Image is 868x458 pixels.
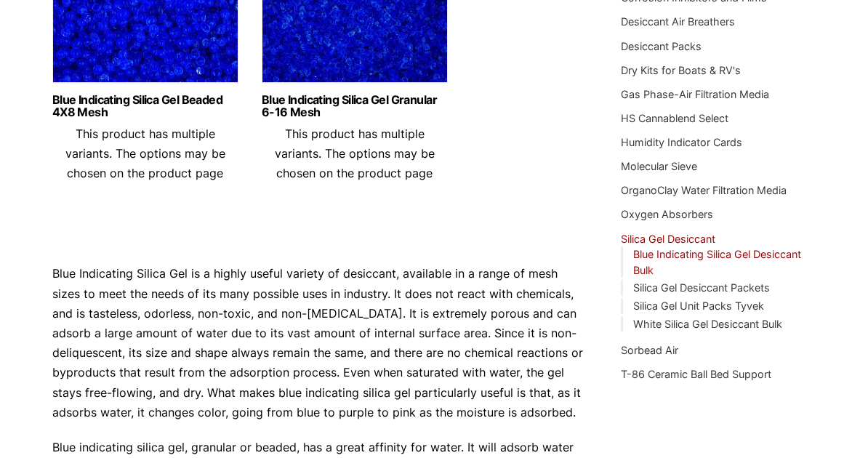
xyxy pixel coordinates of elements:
[621,88,769,100] a: Gas Phase-Air Filtration Media
[633,300,764,312] a: Silica Gel Unit Packs Tyvek
[65,126,225,180] span: This product has multiple variants. The options may be chosen on the product page
[633,318,782,330] a: White Silica Gel Desiccant Bulk
[621,136,742,148] a: Humidity Indicator Cards
[621,368,771,380] a: T-86 Ceramic Ball Bed Support
[621,40,702,52] a: Desiccant Packs
[621,184,787,196] a: OrganoClay Water Filtration Media
[262,94,448,118] a: Blue Indicating Silica Gel Granular 6-16 Mesh
[275,126,435,180] span: This product has multiple variants. The options may be chosen on the product page
[621,208,713,220] a: Oxygen Absorbers
[633,248,801,276] a: Blue Indicating Silica Gel Desiccant Bulk
[621,64,741,76] a: Dry Kits for Boats & RV's
[621,15,735,28] a: Desiccant Air Breathers
[621,160,697,172] a: Molecular Sieve
[621,233,715,245] a: Silica Gel Desiccant
[621,112,728,124] a: HS Cannablend Select
[621,344,678,356] a: Sorbead Air
[52,264,584,422] p: Blue Indicating Silica Gel is a highly useful variety of desiccant, available in a range of mesh ...
[633,281,770,294] a: Silica Gel Desiccant Packets
[52,94,238,118] a: Blue Indicating Silica Gel Beaded 4X8 Mesh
